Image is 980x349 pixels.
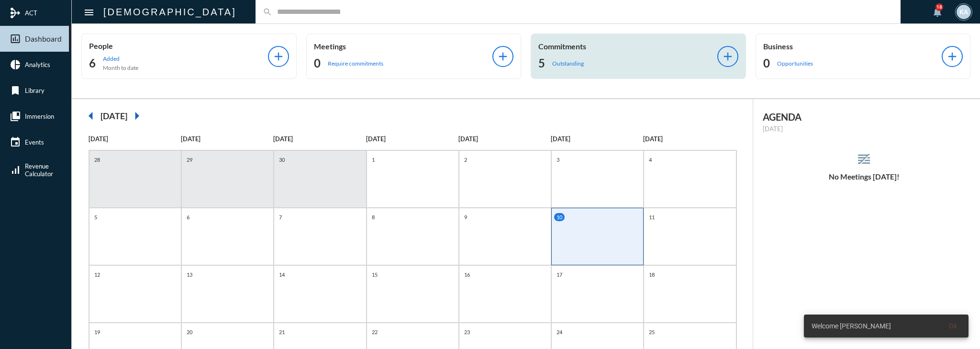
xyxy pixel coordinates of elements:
[79,2,99,22] button: Toggle sidenav
[277,213,284,221] p: 7
[277,270,287,279] p: 14
[646,328,657,336] p: 25
[25,113,54,120] span: Immersion
[369,156,377,164] p: 1
[369,328,380,336] p: 22
[957,5,971,19] div: KA
[89,41,268,50] p: People
[184,328,195,336] p: 20
[753,172,976,181] h5: No Meetings [DATE]!
[763,56,770,71] h2: 0
[314,56,321,71] h2: 0
[103,4,236,20] h2: [DEMOGRAPHIC_DATA]
[181,135,273,143] p: [DATE]
[946,50,959,63] mat-icon: add
[92,213,100,221] p: 5
[10,33,21,45] mat-icon: insert_chart_outlined
[277,156,287,164] p: 30
[646,156,654,164] p: 4
[263,7,272,17] mat-icon: search
[184,156,195,164] p: 29
[92,270,102,279] p: 12
[184,270,195,279] p: 13
[10,164,21,176] mat-icon: signal_cellular_alt
[10,59,21,70] mat-icon: pie_chart
[763,42,942,51] p: Business
[272,50,285,63] mat-icon: add
[554,213,565,221] p: 10
[646,213,657,221] p: 11
[127,106,146,125] mat-icon: arrow_right
[25,61,50,68] span: Analytics
[25,138,44,146] span: Events
[366,135,458,143] p: [DATE]
[10,85,21,96] mat-icon: bookmark
[369,270,380,279] p: 15
[328,60,383,67] p: Require commitments
[496,50,510,63] mat-icon: add
[83,7,95,18] mat-icon: Side nav toggle icon
[103,64,138,71] p: Month to date
[25,34,62,43] span: Dashboard
[462,270,472,279] p: 16
[777,60,813,67] p: Opportunities
[554,270,565,279] p: 17
[184,213,192,221] p: 6
[81,106,100,125] mat-icon: arrow_left
[25,87,45,94] span: Library
[949,322,957,330] span: Ok
[763,125,966,133] p: [DATE]
[92,328,102,336] p: 19
[89,56,96,71] h2: 6
[935,3,943,11] div: 18
[552,60,584,67] p: Outstanding
[25,9,37,17] span: ACT
[92,156,102,164] p: 28
[763,111,966,123] h2: AGENDA
[721,50,735,63] mat-icon: add
[643,135,735,143] p: [DATE]
[273,135,366,143] p: [DATE]
[932,6,943,18] mat-icon: notifications
[856,151,872,167] mat-icon: reorder
[10,136,21,148] mat-icon: event
[812,321,891,331] span: Welcome [PERSON_NAME]
[10,7,21,19] mat-icon: mediation
[314,42,493,51] p: Meetings
[538,56,545,71] h2: 5
[646,270,657,279] p: 18
[458,135,551,143] p: [DATE]
[103,55,138,62] p: Added
[941,317,965,335] button: Ok
[551,135,643,143] p: [DATE]
[554,156,562,164] p: 3
[554,328,565,336] p: 24
[25,162,53,178] span: Revenue Calculator
[538,42,717,51] p: Commitments
[89,135,181,143] p: [DATE]
[462,156,469,164] p: 2
[10,111,21,122] mat-icon: collections_bookmark
[369,213,377,221] p: 8
[277,328,287,336] p: 21
[462,213,469,221] p: 9
[100,111,127,121] h2: [DATE]
[462,328,472,336] p: 23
